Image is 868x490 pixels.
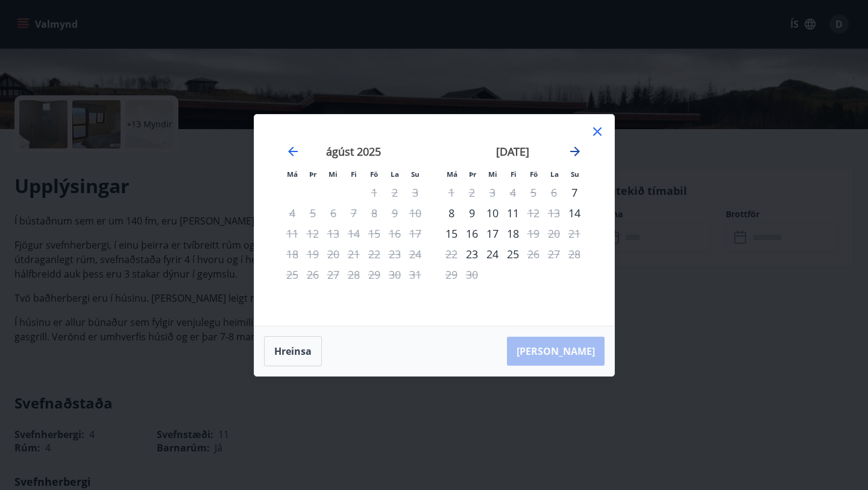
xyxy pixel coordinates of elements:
div: Aðeins innritun í boði [462,244,482,264]
td: Choose sunnudagur, 7. september 2025 as your check-in date. It’s available. [564,182,585,203]
td: Not available. sunnudagur, 31. ágúst 2025 [405,264,426,285]
small: Su [411,170,420,179]
small: Má [447,170,458,179]
div: Calendar [269,129,600,311]
td: Not available. föstudagur, 12. september 2025 [523,203,544,223]
small: Fö [530,170,538,179]
div: 17 [482,223,503,244]
td: Not available. laugardagur, 27. september 2025 [544,244,564,264]
div: 25 [503,244,523,264]
td: Not available. þriðjudagur, 30. september 2025 [462,264,482,285]
td: Not available. fimmtudagur, 14. ágúst 2025 [344,223,364,244]
td: Not available. föstudagur, 29. ágúst 2025 [364,264,385,285]
div: 15 [441,223,462,244]
small: Mi [488,170,497,179]
small: Mi [329,170,338,179]
td: Not available. miðvikudagur, 6. ágúst 2025 [323,203,344,223]
td: Not available. mánudagur, 4. ágúst 2025 [282,203,303,223]
div: 8 [441,203,462,223]
td: Choose mánudagur, 15. september 2025 as your check-in date. It’s available. [441,223,462,244]
td: Not available. miðvikudagur, 27. ágúst 2025 [323,264,344,285]
small: Fi [351,170,357,179]
td: Not available. föstudagur, 19. september 2025 [523,223,544,244]
div: Aðeins útritun í boði [523,203,544,223]
small: La [550,170,559,179]
td: Choose miðvikudagur, 24. september 2025 as your check-in date. It’s available. [482,244,503,264]
td: Not available. laugardagur, 16. ágúst 2025 [385,223,405,244]
div: 16 [462,223,482,244]
div: 18 [503,223,523,244]
small: Fö [370,170,378,179]
td: Choose fimmtudagur, 18. september 2025 as your check-in date. It’s available. [503,223,523,244]
td: Choose mánudagur, 8. september 2025 as your check-in date. It’s available. [441,203,462,223]
td: Not available. laugardagur, 30. ágúst 2025 [385,264,405,285]
strong: ágúst 2025 [326,144,381,159]
td: Not available. föstudagur, 5. september 2025 [523,182,544,203]
div: Aðeins útritun í boði [523,223,544,244]
td: Not available. föstudagur, 8. ágúst 2025 [364,203,385,223]
td: Not available. sunnudagur, 24. ágúst 2025 [405,244,426,264]
td: Choose þriðjudagur, 9. september 2025 as your check-in date. It’s available. [462,203,482,223]
td: Not available. mánudagur, 25. ágúst 2025 [282,264,303,285]
td: Not available. föstudagur, 15. ágúst 2025 [364,223,385,244]
td: Not available. laugardagur, 23. ágúst 2025 [385,244,405,264]
td: Not available. mánudagur, 22. september 2025 [441,244,462,264]
td: Not available. sunnudagur, 10. ágúst 2025 [405,203,426,223]
td: Not available. mánudagur, 29. september 2025 [441,264,462,285]
td: Not available. mánudagur, 18. ágúst 2025 [282,244,303,264]
td: Not available. þriðjudagur, 12. ágúst 2025 [303,223,323,244]
td: Not available. laugardagur, 6. september 2025 [544,182,564,203]
div: Aðeins útritun í boði [523,244,544,264]
td: Not available. miðvikudagur, 3. september 2025 [482,182,503,203]
td: Not available. þriðjudagur, 2. september 2025 [462,182,482,203]
td: Not available. laugardagur, 20. september 2025 [544,223,564,244]
td: Not available. þriðjudagur, 5. ágúst 2025 [303,203,323,223]
td: Not available. sunnudagur, 17. ágúst 2025 [405,223,426,244]
td: Not available. sunnudagur, 3. ágúst 2025 [405,182,426,203]
small: Fi [511,170,517,179]
div: Move forward to switch to the next month. [568,144,582,159]
td: Choose þriðjudagur, 23. september 2025 as your check-in date. It’s available. [462,244,482,264]
small: Þr [309,170,316,179]
strong: [DATE] [496,144,529,159]
small: Su [571,170,579,179]
td: Not available. laugardagur, 13. september 2025 [544,203,564,223]
td: Not available. föstudagur, 22. ágúst 2025 [364,244,385,264]
td: Choose sunnudagur, 14. september 2025 as your check-in date. It’s available. [564,203,585,223]
div: 24 [482,244,503,264]
td: Not available. sunnudagur, 21. september 2025 [564,223,585,244]
td: Not available. fimmtudagur, 7. ágúst 2025 [344,203,364,223]
button: Hreinsa [264,336,322,366]
td: Choose fimmtudagur, 25. september 2025 as your check-in date. It’s available. [503,244,523,264]
td: Not available. miðvikudagur, 13. ágúst 2025 [323,223,344,244]
td: Choose þriðjudagur, 16. september 2025 as your check-in date. It’s available. [462,223,482,244]
div: 9 [462,203,482,223]
td: Not available. mánudagur, 11. ágúst 2025 [282,223,303,244]
div: Aðeins innritun í boði [564,182,585,203]
td: Not available. fimmtudagur, 21. ágúst 2025 [344,244,364,264]
td: Not available. föstudagur, 26. september 2025 [523,244,544,264]
div: Move backward to switch to the previous month. [286,144,300,159]
td: Not available. fimmtudagur, 4. september 2025 [503,182,523,203]
td: Choose fimmtudagur, 11. september 2025 as your check-in date. It’s available. [503,203,523,223]
td: Not available. fimmtudagur, 28. ágúst 2025 [344,264,364,285]
td: Not available. þriðjudagur, 19. ágúst 2025 [303,244,323,264]
small: Þr [469,170,476,179]
td: Choose miðvikudagur, 10. september 2025 as your check-in date. It’s available. [482,203,503,223]
td: Not available. miðvikudagur, 20. ágúst 2025 [323,244,344,264]
td: Not available. þriðjudagur, 26. ágúst 2025 [303,264,323,285]
div: 10 [482,203,503,223]
td: Not available. laugardagur, 2. ágúst 2025 [385,182,405,203]
td: Not available. föstudagur, 1. ágúst 2025 [364,182,385,203]
small: Má [287,170,298,179]
td: Choose miðvikudagur, 17. september 2025 as your check-in date. It’s available. [482,223,503,244]
div: 11 [503,203,523,223]
small: La [391,170,399,179]
td: Not available. laugardagur, 9. ágúst 2025 [385,203,405,223]
td: Not available. mánudagur, 1. september 2025 [441,182,462,203]
div: Aðeins innritun í boði [564,203,585,223]
td: Not available. sunnudagur, 28. september 2025 [564,244,585,264]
